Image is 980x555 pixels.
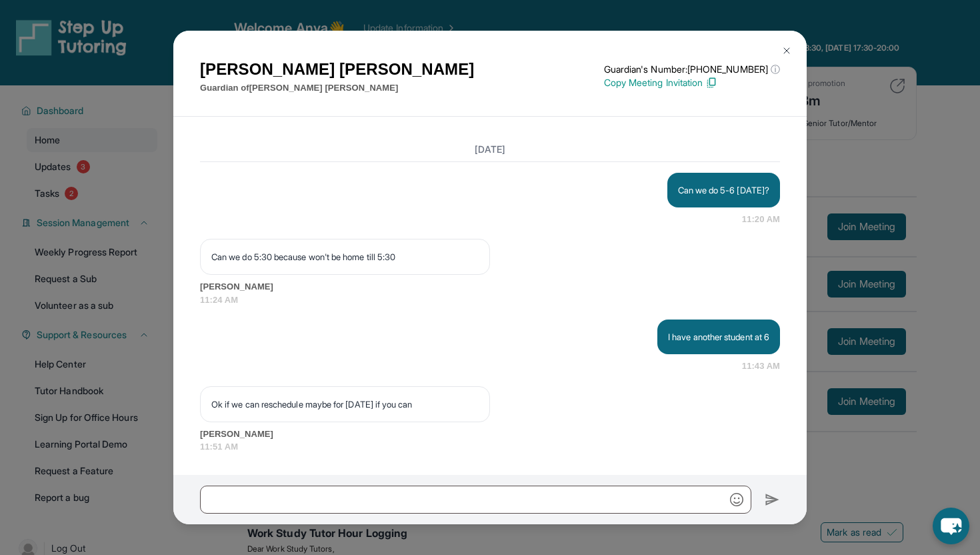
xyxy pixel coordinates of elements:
[200,57,474,81] h1: [PERSON_NAME] [PERSON_NAME]
[200,294,780,307] span: 11:24 AM
[200,428,780,441] span: [PERSON_NAME]
[200,440,780,454] span: 11:51 AM
[705,77,717,89] img: Copy Icon
[781,45,792,56] img: Close Icon
[604,63,780,76] p: Guardian's Number: [PHONE_NUMBER]
[765,492,780,508] img: Send icon
[211,250,479,263] p: Can we do 5:30 because won't be home till 5:30
[211,398,479,411] p: Ok if we can reschedule maybe for [DATE] if you can
[668,330,769,344] p: I have another student at 6
[730,493,743,506] img: Emoji
[678,183,769,197] p: Can we do 5-6 [DATE]?
[933,508,969,544] button: chat-button
[742,213,780,226] span: 11:20 AM
[200,280,780,294] span: [PERSON_NAME]
[200,81,474,95] p: Guardian of [PERSON_NAME] [PERSON_NAME]
[771,63,780,76] span: ⓘ
[604,76,780,89] p: Copy Meeting Invitation
[742,360,780,373] span: 11:43 AM
[200,143,780,156] h3: [DATE]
